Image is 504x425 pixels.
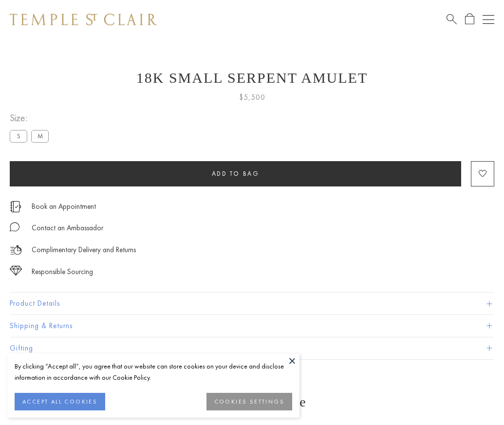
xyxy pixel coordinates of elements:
[212,169,260,178] span: Add to bag
[32,201,96,212] a: Book an Appointment
[483,14,494,25] button: Open navigation
[10,70,494,86] h1: 18K Small Serpent Amulet
[15,393,105,410] button: ACCEPT ALL COOKIES
[15,361,292,383] div: By clicking “Accept all”, you agree that our website can store cookies on your device and disclos...
[10,222,19,232] img: MessageIcon-01_2.svg
[239,91,265,104] span: $5,500
[10,130,27,142] label: S
[206,393,292,410] button: COOKIES SETTINGS
[10,315,494,337] button: Shipping & Returns
[10,337,494,359] button: Gifting
[465,13,474,25] a: Open Shopping Bag
[10,201,21,212] img: icon_appointment.svg
[10,266,22,276] img: icon_sourcing.svg
[10,14,157,25] img: Temple St. Clair
[10,110,53,126] span: Size:
[447,13,457,25] a: Search
[10,161,461,186] button: Add to bag
[31,130,49,142] label: M
[32,244,136,256] p: Complimentary Delivery and Returns
[32,266,93,278] div: Responsible Sourcing
[10,244,22,256] img: icon_delivery.svg
[32,222,103,234] div: Contact an Ambassador
[10,293,494,314] button: Product Details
